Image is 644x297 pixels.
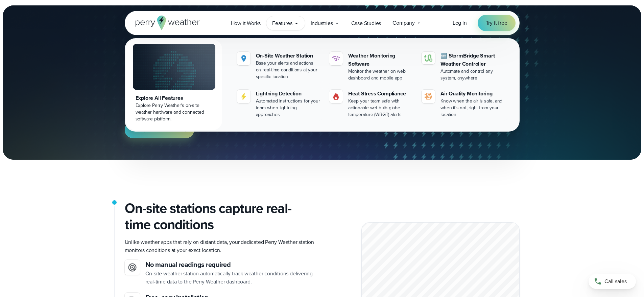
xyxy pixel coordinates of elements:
[240,92,248,100] img: lightning-icon.svg
[256,52,321,60] div: On-Site Weather Station
[348,98,413,118] div: Keep your team safe with actionable wet bulb globe temperature (WBGT) alerts
[332,54,340,63] img: software-icon.svg
[136,102,213,122] div: Explore Perry Weather's on-site weather hardware and connected software platform.
[351,19,381,27] span: Case Studies
[234,49,324,83] a: On-Site Weather Station Base your alerts and actions on real-time conditions at your specific loc...
[604,277,627,285] span: Call sales
[256,98,321,118] div: Automated instructions for your team when lightning approaches
[440,90,506,98] div: Air Quality Monitoring
[345,16,387,30] a: Case Studies
[453,19,467,27] span: Log in
[348,52,413,68] div: Weather Monitoring Software
[125,238,317,254] p: Unlike weather apps that rely on distant data, your dedicated Perry Weather station monitors cond...
[453,19,467,27] a: Log in
[424,54,432,62] img: stormbridge-icon-V6.svg
[440,68,506,82] div: Automate and control any system, anywhere
[332,92,340,100] img: Gas.svg
[478,15,516,31] a: Try it free
[136,94,213,102] div: Explore All Features
[231,19,261,27] span: How it Works
[440,52,506,68] div: 🆕 StormBridge Smart Weather Controller
[234,87,324,121] a: Lightning Detection Automated instructions for your team when lightning approaches
[348,68,413,82] div: Monitor the weather on web dashboard and mobile app
[424,92,432,100] img: aqi-icon.svg
[240,54,248,63] img: Location.svg
[225,16,267,30] a: How it Works
[145,270,317,286] p: On-site weather station automatically track weather conditions delivering real-time data to the P...
[419,87,508,121] a: Air Quality Monitoring Know when the air is safe, and when it's not, right from your location
[589,274,636,289] a: Call sales
[145,260,317,270] h3: No manual readings required
[419,49,508,84] a: 🆕 StormBridge Smart Weather Controller Automate and control any system, anywhere
[311,19,333,27] span: Industries
[392,19,415,27] span: Company
[256,90,321,98] div: Lightning Detection
[327,49,416,84] a: Weather Monitoring Software Monitor the weather on web dashboard and mobile app
[125,200,317,233] h2: On-site stations capture real-time conditions
[272,19,292,27] span: Features
[348,90,413,98] div: Heat Stress Compliance
[327,87,416,121] a: Heat Stress Compliance Keep your team safe with actionable wet bulb globe temperature (WBGT) alerts
[126,40,222,130] a: Explore All Features Explore Perry Weather's on-site weather hardware and connected software plat...
[256,60,321,80] div: Base your alerts and actions on real-time conditions at your specific location
[125,122,194,138] a: Request more info
[440,98,506,118] div: Know when the air is safe, and when it's not, right from your location
[486,19,507,27] span: Try it free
